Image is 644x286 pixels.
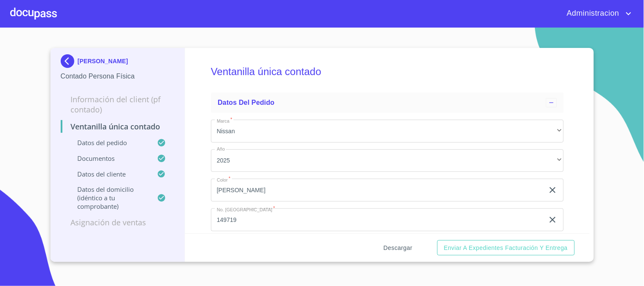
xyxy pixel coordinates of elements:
p: Ventanilla única contado [61,121,175,132]
span: Descargar [384,243,413,253]
h5: Ventanilla única contado [211,54,564,89]
p: Asignación de Ventas [61,217,175,227]
span: Administracion [560,7,624,20]
button: account of current user [560,7,634,20]
span: Datos del pedido [218,99,275,106]
button: Enviar a Expedientes Facturación y Entrega [437,240,575,256]
div: Nissan [211,120,564,143]
div: [PERSON_NAME] [61,54,175,71]
img: Docupass spot blue [61,54,78,68]
p: Datos del pedido [61,138,157,147]
p: [PERSON_NAME] [78,58,128,64]
div: Datos del pedido [211,93,564,113]
span: Enviar a Expedientes Facturación y Entrega [444,243,568,253]
p: Documentos [61,154,157,163]
div: 2025 [211,149,564,172]
p: Contado Persona Física [61,71,175,81]
p: Información del Client (PF contado) [61,94,175,115]
button: clear input [548,185,558,195]
p: Datos del cliente [61,170,157,178]
p: Datos del domicilio (idéntico a tu comprobante) [61,185,157,210]
button: clear input [548,215,558,225]
button: Descargar [380,240,416,256]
